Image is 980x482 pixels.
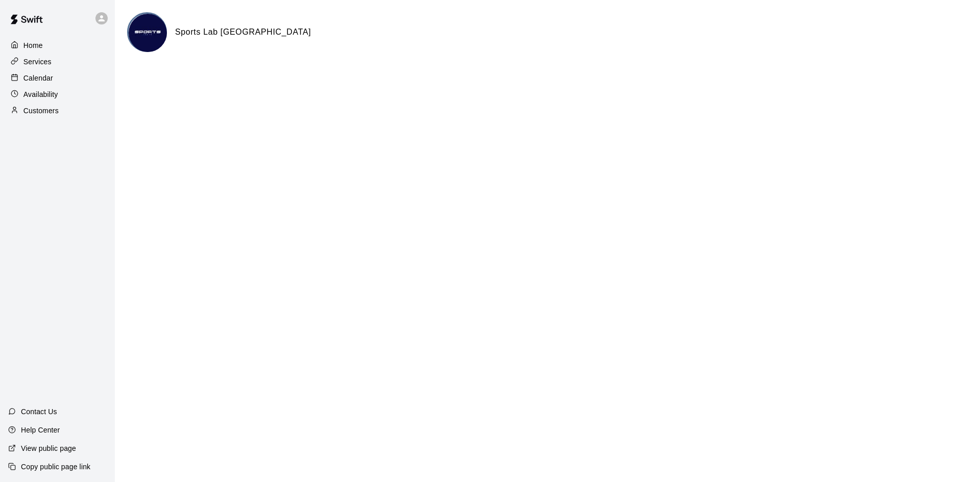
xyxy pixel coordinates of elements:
p: Customers [23,106,59,116]
h6: Sports Lab [GEOGRAPHIC_DATA] [175,26,311,39]
a: Services [8,54,107,69]
a: Availability [8,87,107,102]
p: Services [23,57,52,67]
img: Sports Lab TN logo [129,14,167,52]
p: Copy public page link [21,462,90,472]
p: Help Center [21,425,60,435]
p: Calendar [23,73,53,83]
a: Calendar [8,70,107,86]
p: View public page [21,443,76,453]
p: Home [23,40,43,50]
a: Customers [8,103,107,118]
p: Contact Us [21,407,57,417]
a: Home [8,38,107,53]
p: Availability [23,89,58,99]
